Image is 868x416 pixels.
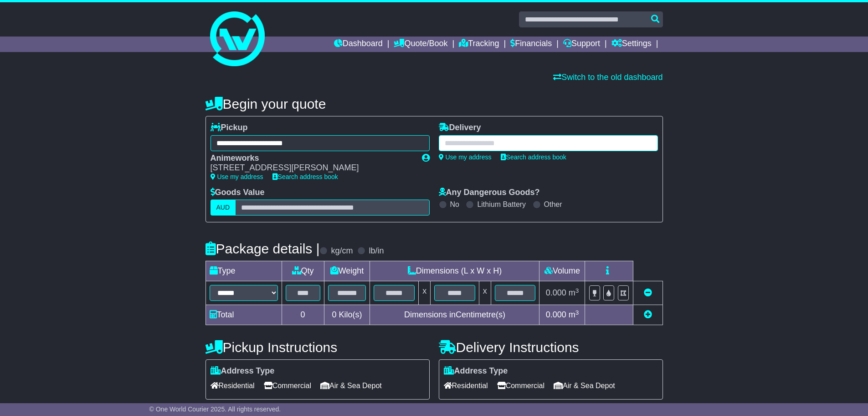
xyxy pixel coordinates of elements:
a: Search address book [501,153,566,161]
div: [STREET_ADDRESS][PERSON_NAME] [211,163,413,173]
label: Delivery [439,123,481,133]
a: Settings [611,37,652,52]
td: x [419,281,431,305]
label: AUD [211,200,236,216]
span: Air & Sea Depot [320,379,382,393]
td: x [479,281,491,305]
span: Residential [211,379,255,393]
a: Use my address [439,153,492,161]
span: m [569,288,579,297]
td: Dimensions (L x W x H) [370,261,539,281]
span: Air & Sea Depot [554,379,615,393]
a: Quote/Book [394,37,447,52]
sup: 3 [575,287,579,294]
label: kg/cm [331,246,353,256]
label: Lithium Battery [477,200,526,209]
td: Kilo(s) [324,305,370,325]
td: Type [205,261,282,281]
label: Any Dangerous Goods? [439,188,540,198]
sup: 3 [575,309,579,316]
label: Pickup [211,123,248,133]
a: Support [563,37,600,52]
td: Qty [282,261,324,281]
label: Goods Value [211,188,265,198]
a: Switch to the old dashboard [553,73,663,82]
label: Address Type [211,366,275,376]
label: Address Type [444,366,508,376]
span: Residential [444,379,488,393]
a: Tracking [459,37,499,52]
td: Total [205,305,282,325]
span: m [569,310,579,319]
span: © One World Courier 2025. All rights reserved. [149,405,281,413]
span: 0.000 [546,310,566,319]
a: Dashboard [334,37,383,52]
td: Dimensions in Centimetre(s) [370,305,539,325]
span: Commercial [497,379,544,393]
h4: Begin your quote [205,96,663,111]
a: Search address book [272,173,338,180]
a: Use my address [211,173,263,180]
td: Weight [324,261,370,281]
a: Remove this item [644,288,652,297]
h4: Package details | [205,241,320,256]
span: 0.000 [546,288,566,297]
label: lb/in [369,246,384,256]
span: Commercial [264,379,311,393]
td: Volume [539,261,585,281]
div: Animeworks [211,153,413,163]
label: No [450,200,459,209]
a: Financials [510,37,552,52]
h4: Pickup Instructions [205,340,430,355]
td: 0 [282,305,324,325]
a: Add new item [644,310,652,319]
span: 0 [332,310,336,319]
label: Other [544,200,562,209]
h4: Delivery Instructions [439,340,663,355]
